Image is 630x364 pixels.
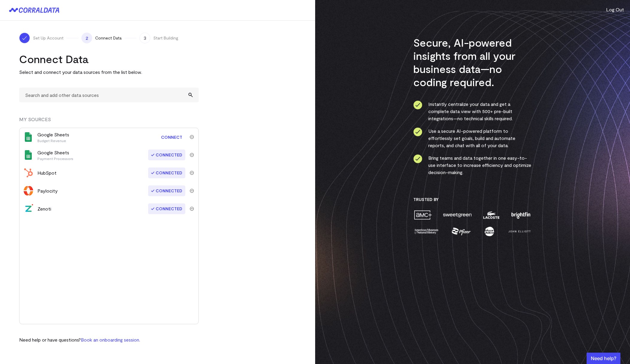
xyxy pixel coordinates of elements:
li: Bring teams and data together in one easy-to-use interface to increase efficiency and optimize de... [413,154,532,176]
span: Connect Data [95,35,122,41]
li: Instantly centralize your data and get a complete data view with 500+ pre-built integrations—no t... [413,100,532,122]
h3: Trusted By [413,197,532,202]
h3: Secure, AI-powered insights from all your business data—no coding required. [413,36,532,89]
div: Zenoti [37,205,51,212]
img: trash-40e54a27.svg [190,153,194,157]
img: trash-40e54a27.svg [190,135,194,139]
img: google_sheets-5a4bad8e.svg [24,150,33,160]
span: Connected [148,185,185,196]
h2: Connect Data [19,52,199,66]
div: Google Sheets [37,149,73,161]
span: Start Building [153,35,178,41]
span: Connected [148,203,185,214]
a: Connect [158,132,185,143]
img: trash-40e54a27.svg [190,189,194,193]
img: ico-check-white-5ff98cb1.svg [22,35,28,41]
img: hubspot-c1e9301f.svg [24,168,33,178]
img: pfizer-e137f5fc.png [451,226,472,237]
img: sweetgreen-1d1fb32c.png [442,210,472,220]
img: ico-check-circle-4b19435c.svg [413,100,422,109]
img: amc-0b11a8f1.png [413,210,432,220]
img: amnh-5afada46.png [413,226,439,237]
div: MY SOURCES [19,116,199,128]
span: 3 [139,33,150,43]
img: trash-40e54a27.svg [190,207,194,211]
img: google_sheets-5a4bad8e.svg [24,132,33,142]
p: Budget Revenue [37,138,69,143]
a: Book an onboarding session. [81,337,140,342]
img: ico-check-circle-4b19435c.svg [413,127,422,136]
img: brightfin-a251e171.png [510,210,532,220]
div: Paylocity [37,187,58,194]
p: Select and connect your data sources from the list below. [19,68,199,76]
img: lacoste-7a6b0538.png [482,210,500,220]
p: Payment Processors [37,156,73,161]
span: 2 [81,33,92,43]
img: ico-check-circle-4b19435c.svg [413,154,422,163]
li: Use a secure AI-powered platform to effortlessly set goals, build and automate reports, and chat ... [413,127,532,149]
img: zenoti-2086f9c1.png [24,204,33,214]
img: trash-40e54a27.svg [190,171,194,175]
span: Connected [148,150,185,160]
div: HubSpot [37,169,57,176]
img: paylocity-4997edbb.svg [24,186,33,196]
input: Search and add other data sources [19,88,199,102]
img: john-elliott-25751c40.png [507,226,532,237]
span: Set Up Account [33,35,63,41]
button: Log Out [606,6,624,13]
div: Google Sheets [37,131,69,143]
img: moon-juice-c312e729.png [483,226,495,237]
p: Need help or have questions? [19,336,140,343]
span: Connected [148,167,185,178]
